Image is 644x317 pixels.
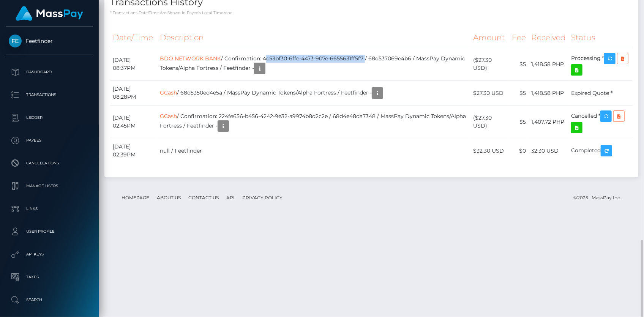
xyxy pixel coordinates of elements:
a: Ledger [6,108,93,127]
a: Taxes [6,268,93,287]
th: Status [568,27,633,48]
p: Links [9,203,90,214]
td: $32.30 USD [470,138,509,164]
p: Ledger [9,112,90,123]
a: GCash [160,113,177,120]
p: Payees [9,135,90,146]
a: Cancellations [6,154,93,173]
p: Taxes [9,271,90,283]
td: $5 [509,80,529,106]
a: API [223,192,238,203]
a: API Keys [6,245,93,264]
td: 1,418.58 PHP [529,48,568,80]
td: [DATE] 08:37PM [110,48,157,80]
a: Privacy Policy [239,192,286,203]
td: ($27.30 USD) [470,48,509,80]
a: Search [6,290,93,309]
p: * Transactions date/time are shown in payee's local timezone [110,10,633,16]
td: [DATE] 02:39PM [110,138,157,164]
td: null / Feetfinder [157,138,470,164]
img: MassPay Logo [16,6,83,21]
a: User Profile [6,222,93,241]
th: Received [529,27,568,48]
td: Processing * [568,48,633,80]
a: Dashboard [6,63,93,82]
p: Search [9,294,90,306]
a: GCash [160,89,177,96]
a: Payees [6,131,93,150]
th: Fee [509,27,529,48]
td: $0 [509,138,529,164]
td: 1,418.58 PHP [529,80,568,106]
td: / Confirmation: 224fe656-b456-4242-9e32-a9974b8d2c2e / 68d4e48da7348 / MassPay Dynamic Tokens/Alp... [157,106,470,138]
td: / 68d5350ed4e5a / MassPay Dynamic Tokens/Alpha Fortress / Feetfinder - [157,80,470,106]
p: Manage Users [9,180,90,192]
td: $5 [509,48,529,80]
td: / Confirmation: 4c53bf30-6ffe-4473-907e-6655631ff5f7 / 68d537069e4b6 / MassPay Dynamic Tokens/Alp... [157,48,470,80]
a: BDO NETWORK BANK [160,55,221,62]
td: ($27.30 USD) [470,106,509,138]
span: Feetfinder [6,38,93,44]
p: Transactions [9,89,90,101]
th: Date/Time [110,27,157,48]
th: Description [157,27,470,48]
td: Cancelled * [568,106,633,138]
p: API Keys [9,249,90,260]
img: Feetfinder [9,35,22,47]
a: Manage Users [6,177,93,196]
a: Links [6,199,93,218]
td: [DATE] 08:28PM [110,80,157,106]
a: Transactions [6,85,93,104]
div: © 2025 , MassPay Inc. [573,194,627,202]
p: User Profile [9,226,90,237]
td: [DATE] 02:45PM [110,106,157,138]
p: Cancellations [9,158,90,169]
a: Homepage [118,192,152,203]
a: About Us [154,192,184,203]
td: 1,407.72 PHP [529,106,568,138]
td: $27.30 USD [470,80,509,106]
th: Amount [470,27,509,48]
td: 32.30 USD [529,138,568,164]
td: $5 [509,106,529,138]
a: Contact Us [185,192,222,203]
td: Completed [568,138,633,164]
p: Dashboard [9,66,90,78]
td: Expired Quote * [568,80,633,106]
